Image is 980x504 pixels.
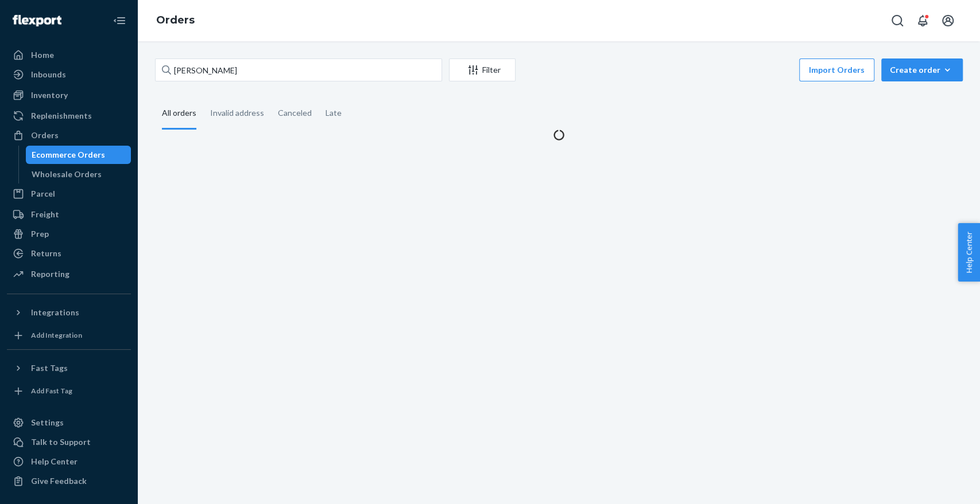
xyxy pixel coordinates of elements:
div: Reporting [31,268,69,280]
div: Returns [31,248,61,259]
button: Open account menu [936,9,959,32]
div: All orders [162,98,196,130]
a: Talk to Support [7,433,131,451]
div: Fast Tags [31,362,68,374]
div: Orders [31,130,59,141]
button: Open notifications [911,9,934,32]
a: Returns [7,244,131,263]
button: Fast Tags [7,359,131,377]
div: Inbounds [31,69,66,80]
ol: breadcrumbs [147,4,204,37]
button: Open Search Box [886,9,909,32]
div: Add Fast Tag [31,386,72,396]
div: Canceled [278,98,312,128]
div: Create order [890,64,954,76]
a: Inventory [7,86,131,104]
button: Help Center [958,223,980,282]
img: Flexport logo [13,15,61,26]
div: Talk to Support [31,436,91,448]
div: Late [326,98,342,128]
div: Home [31,49,54,61]
button: Close Navigation [108,9,131,32]
a: Reporting [7,265,131,283]
a: Home [7,46,131,64]
div: Inventory [31,89,68,101]
a: Wholesale Orders [26,165,131,183]
div: Parcel [31,188,55,200]
div: Give Feedback [31,475,87,487]
div: Invalid address [210,98,264,128]
div: Ecommerce Orders [32,149,105,161]
div: Freight [31,209,59,220]
a: Orders [7,126,131,144]
div: Help Center [31,456,78,467]
a: Inbounds [7,65,131,84]
a: Help Center [7,452,131,471]
a: Prep [7,225,131,243]
div: Integrations [31,307,79,318]
a: Settings [7,413,131,432]
a: Freight [7,205,131,224]
a: Ecommerce Orders [26,146,131,164]
div: Settings [31,417,64,428]
div: Replenishments [31,110,92,122]
a: Add Fast Tag [7,382,131,400]
button: Integrations [7,303,131,322]
div: Wholesale Orders [32,169,102,180]
button: Import Orders [799,58,874,81]
div: Add Integration [31,330,82,340]
button: Give Feedback [7,472,131,490]
input: Search orders [155,58,442,81]
a: Parcel [7,185,131,203]
div: Filter [450,64,515,76]
a: Orders [156,14,195,26]
a: Add Integration [7,326,131,345]
a: Replenishments [7,107,131,125]
button: Filter [449,58,516,81]
button: Create order [881,58,963,81]
div: Prep [31,228,49,240]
